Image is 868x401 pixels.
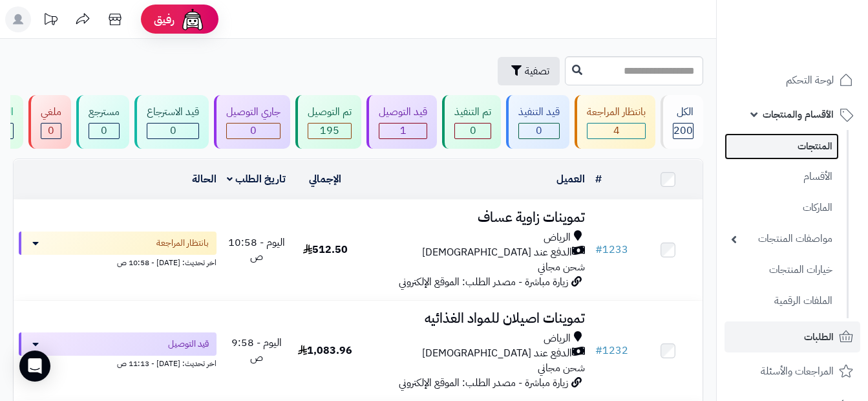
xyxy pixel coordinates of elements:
[399,274,568,290] span: زيارة مباشرة - مصدر الطلب: الموقع الإلكتروني
[309,171,341,187] a: الإجمالي
[226,105,281,120] div: جاري التوصيل
[308,105,352,120] div: تم التوصيل
[89,124,119,138] div: 0
[422,245,572,260] span: الدفع عند [DEMOGRAPHIC_DATA]
[544,331,571,346] span: الرياض
[556,171,585,187] a: العميل
[587,105,646,120] div: بانتظار المراجعة
[498,57,560,85] button: تصفية
[544,230,571,245] span: الرياض
[503,95,572,149] a: قيد التنفيذ 0
[518,105,560,120] div: قيد التنفيذ
[725,356,860,387] a: المراجعات والأسئلة
[379,124,427,138] div: 1
[725,321,860,352] a: الطلبات
[595,171,602,187] a: #
[231,335,282,365] span: اليوم - 9:58 ص
[673,105,693,120] div: الكل
[422,346,572,361] span: الدفع عند [DEMOGRAPHIC_DATA]
[180,6,206,32] img: ai-face.png
[595,343,602,358] span: #
[658,95,706,149] a: الكل200
[399,375,568,391] span: زيارة مباشرة - مصدر الطلب: الموقع الإلكتروني
[19,351,50,382] div: Open Intercom Messenger
[379,105,427,120] div: قيد التوصيل
[250,123,257,138] span: 0
[525,63,549,79] span: تصفية
[74,95,132,149] a: مسترجع 0
[538,259,585,275] span: شحن مجاني
[595,343,628,358] a: #1232
[595,242,628,257] a: #1233
[156,237,209,250] span: بانتظار المراجعة
[572,95,658,149] a: بانتظار المراجعة 4
[725,194,839,222] a: الماركات
[725,65,860,96] a: لوحة التحكم
[48,123,54,138] span: 0
[365,311,585,326] h3: تموينات اصيلان للمواد الغذائيه
[101,123,107,138] span: 0
[303,242,348,257] span: 512.50
[365,210,585,225] h3: تموينات زاوية عساف
[725,287,839,315] a: الملفات الرقمية
[804,328,834,346] span: الطلبات
[147,124,198,138] div: 0
[780,10,856,37] img: logo-2.png
[470,123,476,138] span: 0
[132,95,211,149] a: قيد الاسترجاع 0
[41,105,61,120] div: ملغي
[454,105,491,120] div: تم التنفيذ
[34,6,67,36] a: تحديثات المنصة
[725,163,839,191] a: الأقسام
[227,124,280,138] div: 0
[170,123,176,138] span: 0
[455,124,491,138] div: 0
[147,105,199,120] div: قيد الاسترجاع
[725,256,839,284] a: خيارات المنتجات
[308,124,351,138] div: 195
[154,12,175,27] span: رفيق
[536,123,542,138] span: 0
[786,71,834,89] span: لوحة التحكم
[227,171,286,187] a: تاريخ الطلب
[587,124,645,138] div: 4
[320,123,339,138] span: 195
[725,225,839,253] a: مواصفات المنتجات
[41,124,61,138] div: 0
[519,124,559,138] div: 0
[298,343,352,358] span: 1,083.96
[192,171,217,187] a: الحالة
[673,123,693,138] span: 200
[761,362,834,380] span: المراجعات والأسئلة
[613,123,620,138] span: 4
[211,95,293,149] a: جاري التوصيل 0
[26,95,74,149] a: ملغي 0
[439,95,503,149] a: تم التنفيذ 0
[89,105,120,120] div: مسترجع
[293,95,364,149] a: تم التوصيل 195
[725,133,839,160] a: المنتجات
[400,123,407,138] span: 1
[228,235,285,265] span: اليوم - 10:58 ص
[19,255,217,268] div: اخر تحديث: [DATE] - 10:58 ص
[595,242,602,257] span: #
[364,95,439,149] a: قيد التوصيل 1
[538,360,585,376] span: شحن مجاني
[168,338,209,351] span: قيد التوصيل
[763,105,834,124] span: الأقسام والمنتجات
[19,356,217,369] div: اخر تحديث: [DATE] - 11:13 ص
